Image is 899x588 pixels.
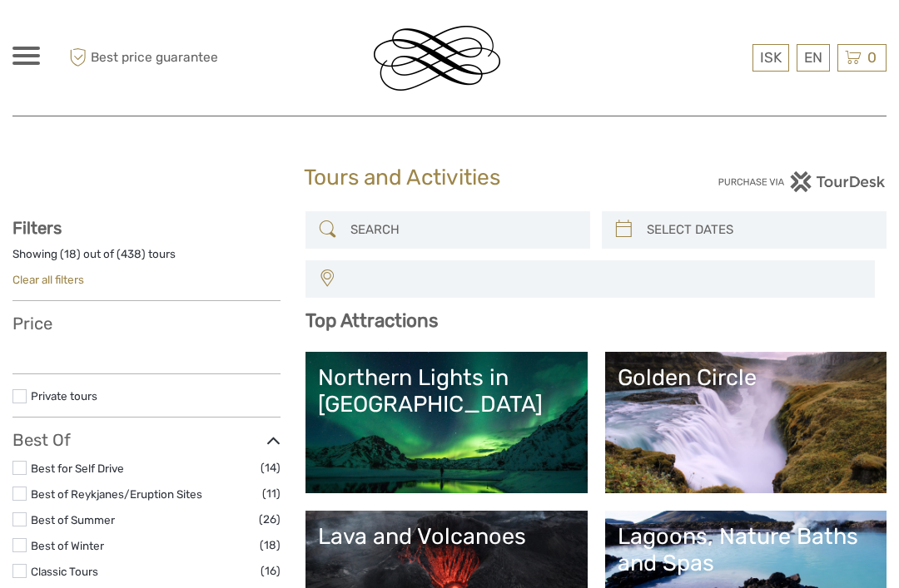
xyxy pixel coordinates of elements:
span: 0 [865,49,879,66]
img: Reykjavik Residence [374,26,500,91]
div: Golden Circle [618,364,874,391]
strong: Filters [12,218,62,238]
a: Golden Circle [618,364,874,481]
span: Best price guarantee [65,44,231,72]
a: Best of Summer [31,513,115,526]
div: EN [797,44,830,72]
input: SELECT DATES [640,215,878,245]
div: Showing ( ) out of ( ) tours [12,246,281,272]
img: PurchaseViaTourDesk.png [718,171,887,192]
a: Best of Reykjanes/Eruption Sites [31,487,202,501]
a: Classic Tours [31,565,98,578]
a: Northern Lights in [GEOGRAPHIC_DATA] [318,364,574,481]
span: (11) [262,484,281,503]
b: Top Attractions [305,309,438,332]
a: Clear all filters [12,273,84,286]
label: 438 [121,246,142,262]
div: Lagoons, Nature Baths and Spas [618,523,874,577]
span: ISK [760,49,782,66]
a: Best of Winter [31,539,104,552]
span: (26) [259,510,281,529]
span: (18) [260,536,281,555]
div: Lava and Volcanoes [318,523,574,550]
label: 18 [64,246,77,262]
a: Best for Self Drive [31,462,124,475]
div: Northern Lights in [GEOGRAPHIC_DATA] [318,364,574,418]
h1: Tours and Activities [304,165,595,191]
span: (16) [261,561,281,581]
h3: Best Of [12,430,281,450]
input: SEARCH [344,215,582,245]
h3: Price [12,314,281,334]
span: (14) [261,458,281,477]
a: Private tours [31,389,97,403]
